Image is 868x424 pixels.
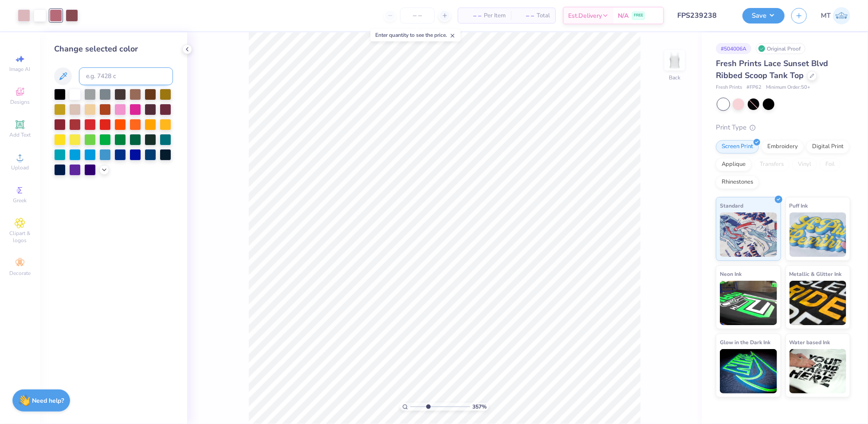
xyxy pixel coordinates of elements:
[716,84,742,91] span: Fresh Prints
[484,11,506,20] span: Per Item
[634,12,643,19] span: FREE
[833,7,850,24] img: Michelle Tapire
[820,158,841,171] div: Foil
[472,403,487,411] span: 357 %
[618,11,628,20] span: N/A
[671,7,736,24] input: Untitled Design
[54,43,173,55] div: Change selected color
[9,270,31,277] span: Decorate
[792,158,817,171] div: Vinyl
[10,98,30,106] span: Designs
[79,67,173,85] input: e.g. 7428 c
[762,140,804,153] div: Embroidery
[666,51,683,69] img: Back
[669,74,680,82] div: Back
[746,84,762,91] span: # FP62
[789,201,808,210] span: Puff Ink
[568,11,602,20] span: Est. Delivery
[716,58,828,81] span: Fresh Prints Lace Sunset Blvd Ribbed Scoop Tank Top
[9,131,31,138] span: Add Text
[716,176,759,189] div: Rhinestones
[716,158,751,171] div: Applique
[716,122,850,133] div: Print Type
[742,8,785,24] button: Save
[720,201,743,210] span: Standard
[720,338,770,347] span: Glow in the Dark Ink
[537,11,550,20] span: Total
[720,212,777,257] img: Standard
[463,11,481,20] span: – –
[821,7,850,24] a: MT
[756,43,805,54] div: Original Proof
[11,164,29,171] span: Upload
[13,197,27,204] span: Greek
[716,140,759,153] div: Screen Print
[370,29,460,41] div: Enter quantity to see the price.
[10,66,31,73] span: Image AI
[720,269,742,279] span: Neon Ink
[789,269,842,279] span: Metallic & Glitter Ink
[716,43,751,54] div: # 504006A
[789,338,830,347] span: Water based Ink
[32,397,64,405] strong: Need help?
[754,158,789,171] div: Transfers
[4,230,35,244] span: Clipart & logos
[806,140,849,153] div: Digital Print
[821,11,831,21] span: MT
[766,84,810,91] span: Minimum Order: 50 +
[720,349,777,393] img: Glow in the Dark Ink
[720,281,777,325] img: Neon Ink
[789,349,847,393] img: Water based Ink
[789,212,847,257] img: Puff Ink
[789,281,847,325] img: Metallic & Glitter Ink
[516,11,534,20] span: – –
[400,8,435,24] input: – –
